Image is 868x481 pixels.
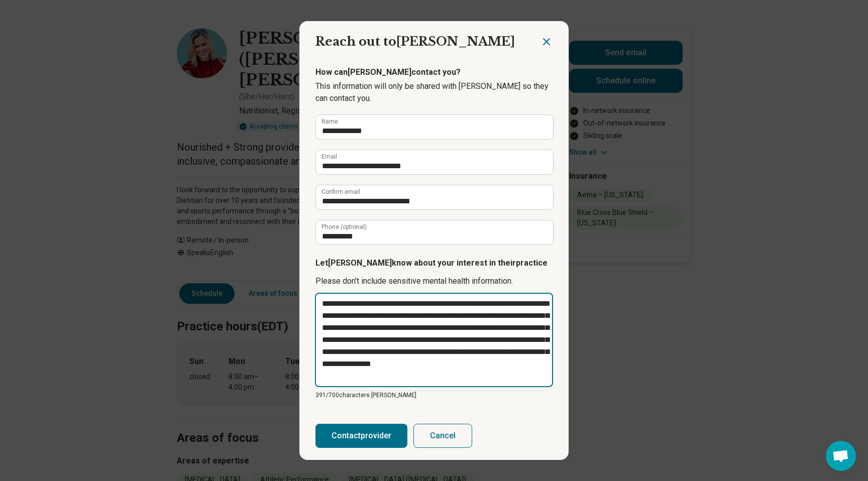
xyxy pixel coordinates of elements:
button: Cancel [413,424,472,448]
label: Email [321,154,337,160]
p: Please don’t include sensitive mental health information. [315,275,553,287]
span: Reach out to [PERSON_NAME] [315,34,515,49]
label: Name [321,118,338,125]
p: Let [PERSON_NAME] know about your interest in their practice [315,257,553,269]
p: 391/ 700 characters [PERSON_NAME] [315,391,553,400]
button: Close dialog [540,36,553,48]
button: Contactprovider [315,424,407,448]
p: How can [PERSON_NAME] contact you? [315,66,553,78]
p: This information will only be shared with [PERSON_NAME] so they can contact you. [315,80,553,104]
label: Phone (optional) [321,224,367,230]
label: Confirm email [321,189,360,195]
